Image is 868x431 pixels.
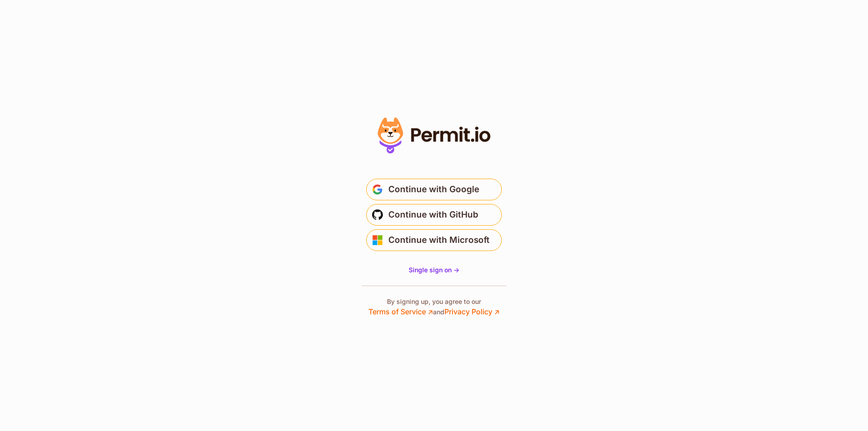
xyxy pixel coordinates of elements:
button: Continue with GitHub [366,204,502,226]
span: Single sign on -> [409,266,459,274]
span: Continue with Microsoft [388,233,490,247]
button: Continue with Google [366,179,502,200]
a: Single sign on -> [409,265,459,275]
a: Terms of Service ↗ [368,307,433,316]
span: Continue with Google [388,182,479,197]
p: By signing up, you agree to our and [368,297,500,317]
button: Continue with Microsoft [366,229,502,251]
a: Privacy Policy ↗ [444,307,500,316]
span: Continue with GitHub [388,208,478,222]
